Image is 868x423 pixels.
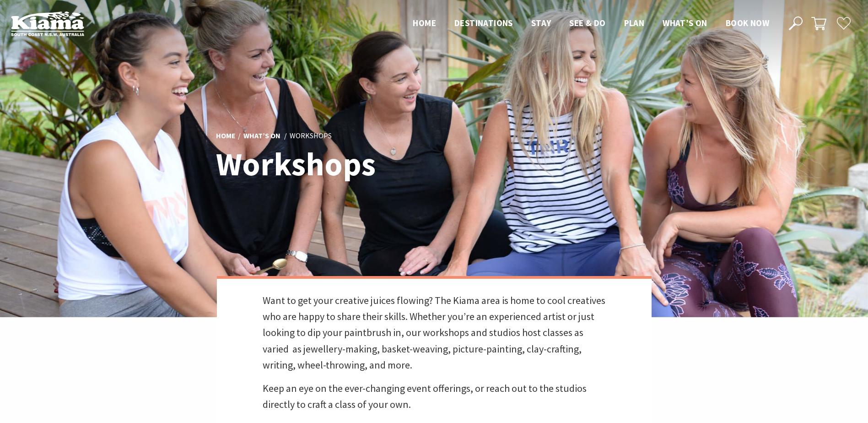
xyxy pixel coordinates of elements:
[263,293,606,373] p: Want to get your creative juices flowing? The Kiama area is home to cool creatives who are happy ...
[404,16,778,31] nav: Main Menu
[216,146,474,182] h1: Workshops
[243,130,280,141] a: What’s On
[624,17,645,28] span: Plan
[454,17,513,28] span: Destinations
[263,380,606,412] p: Keep an eye on the ever-changing event offerings, or reach out to the studios directly to craft a...
[726,17,769,28] span: Book now
[11,11,84,36] img: Kiama Logo
[413,17,436,28] span: Home
[663,17,707,28] span: What’s On
[569,17,605,28] span: See & Do
[290,130,332,141] li: Workshops
[216,130,236,141] a: Home
[531,17,551,28] span: Stay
